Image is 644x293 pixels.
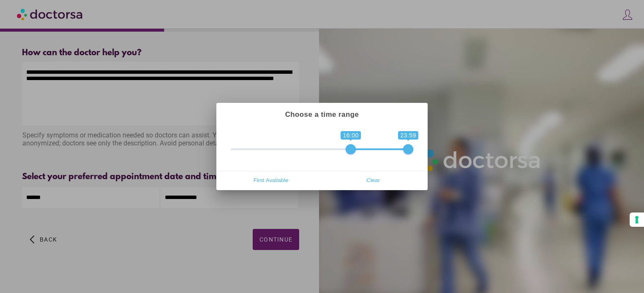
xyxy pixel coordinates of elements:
[630,212,644,227] button: Your consent preferences for tracking technologies
[341,131,361,140] span: 16:00
[325,174,422,186] span: Clear
[220,173,322,187] button: First Available
[222,174,319,186] span: First Available
[322,173,424,187] button: Clear
[398,131,418,140] span: 23:59
[285,110,359,118] strong: Choose a time range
